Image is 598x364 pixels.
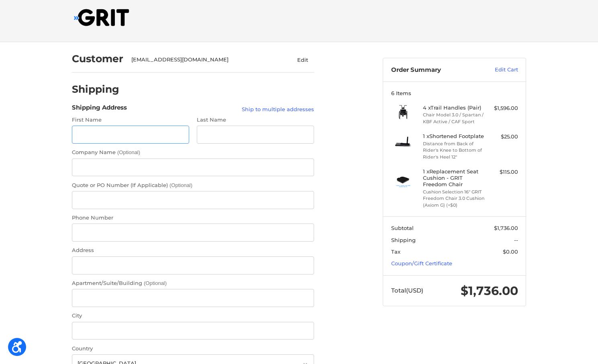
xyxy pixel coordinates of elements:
[144,280,167,286] small: (Optional)
[514,237,518,243] span: --
[423,168,484,188] h4: 1 x Replacement Seat Cushion - GRIT Freedom Chair
[486,133,518,141] div: $25.00
[72,116,189,124] label: First Name
[72,345,314,353] label: Country
[117,149,140,155] small: (Optional)
[72,279,314,287] label: Apartment/Suite/Building
[423,189,484,209] li: Cushion Selection 16" GRIT Freedom Chair 3.0 Cushion (Axiom G) (+$0)
[72,103,127,116] legend: Shipping Address
[197,116,314,124] label: Last Name
[391,260,452,266] a: Coupon/Gift Certificate
[503,248,518,255] span: $0.00
[391,66,478,74] h3: Order Summary
[486,104,518,112] div: $1,596.00
[486,168,518,176] div: $115.00
[72,181,314,189] label: Quote or PO Number (If Applicable)
[391,225,414,231] span: Subtotal
[391,237,416,243] span: Shipping
[72,312,314,320] label: City
[461,283,518,298] span: $1,736.00
[423,133,484,139] h4: 1 x Shortened Footplate
[74,9,129,26] img: GRIT All-Terrain Wheelchair and Mobility Equipment
[242,106,314,114] a: Ship to multiple addresses
[72,214,314,222] label: Phone Number
[131,56,276,64] div: [EMAIL_ADDRESS][DOMAIN_NAME]
[291,54,314,65] button: Edit
[391,248,400,255] span: Tax
[72,53,123,65] h2: Customer
[494,225,518,231] span: $1,736.00
[478,66,518,74] a: Edit Cart
[391,287,423,294] span: Total (USD)
[72,246,314,254] label: Address
[72,83,119,96] h2: Shipping
[391,90,518,96] h3: 6 Items
[423,104,484,111] h4: 4 x Trail Handles (Pair)
[169,182,192,188] small: (Optional)
[423,140,484,161] li: Distance from Back of Rider's Knee to Bottom of Rider's Heel 12"
[423,112,484,125] li: Chair Model 3.0 / Spartan / KBF Active / CAF Sport
[72,148,314,157] label: Company Name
